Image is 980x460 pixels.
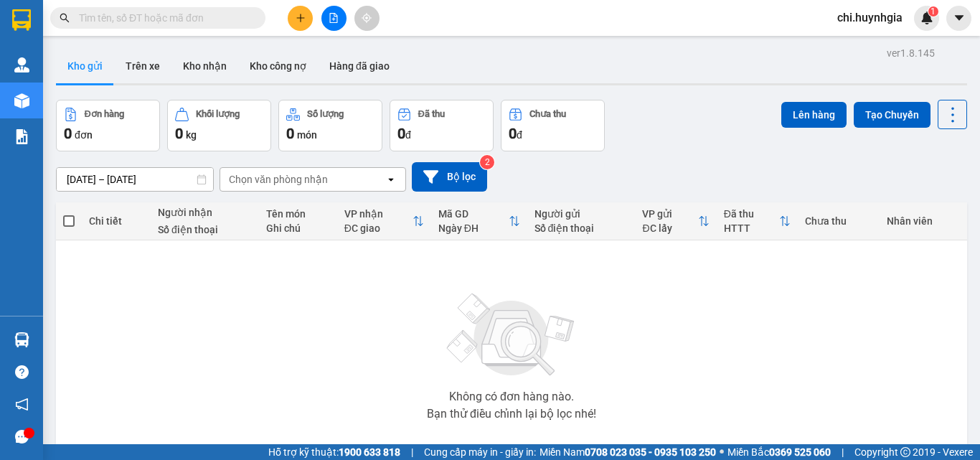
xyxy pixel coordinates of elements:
div: Tên món [266,208,330,220]
th: Toggle SortBy [337,202,431,240]
sup: 1 [928,6,938,17]
span: plus [296,13,306,23]
input: Select a date range. [57,168,213,191]
div: ĐC lấy [642,222,697,234]
div: Đã thu [724,208,780,220]
strong: 0708 023 035 - 0935 103 250 [585,446,716,458]
div: Số điện thoại [534,222,628,234]
button: file-add [321,6,347,31]
button: Lên hàng [781,102,847,128]
button: aim [354,6,380,31]
span: Miền Nam [540,444,716,460]
input: Tìm tên, số ĐT hoặc mã đơn [79,10,248,26]
div: Đã thu [418,109,445,119]
button: Tạo Chuyến [854,102,930,128]
div: HTTT [724,222,780,234]
th: Toggle SortBy [635,202,716,240]
div: Người nhận [158,207,252,218]
img: warehouse-icon [14,93,29,108]
span: file-add [329,13,339,23]
div: Người gửi [534,208,628,220]
span: | [842,444,844,460]
button: Đơn hàng0đơn [56,100,160,151]
div: Đơn hàng [85,109,124,119]
div: Khối lượng [196,109,240,119]
span: Hỗ trợ kỹ thuật: [268,444,400,460]
span: copyright [900,447,910,457]
img: solution-icon [14,129,29,144]
div: Số điện thoại [158,224,252,235]
span: ⚪️ [720,449,724,455]
sup: 2 [480,155,494,169]
span: món [297,129,317,141]
button: Số lượng0món [278,100,382,151]
span: 0 [509,125,517,142]
button: Chưa thu0đ [501,100,605,151]
div: Ngày ĐH [438,222,509,234]
button: Hàng đã giao [318,49,401,83]
button: plus [288,6,313,31]
span: chi.huynhgia [826,9,914,27]
span: kg [186,129,197,141]
button: Đã thu0đ [390,100,494,151]
div: Mã GD [438,208,509,220]
div: VP gửi [642,208,697,220]
span: Cung cấp máy in - giấy in: [424,444,536,460]
strong: 0369 525 060 [769,446,831,458]
div: Số lượng [307,109,344,119]
div: Chi tiết [89,215,143,227]
strong: 1900 633 818 [339,446,400,458]
div: Không có đơn hàng nào. [449,391,574,403]
button: Trên xe [114,49,171,83]
span: 0 [286,125,294,142]
div: Chưa thu [529,109,566,119]
div: Chọn văn phòng nhận [229,172,328,187]
button: caret-down [946,6,971,31]
img: logo-vxr [12,9,31,31]
span: message [15,430,29,443]
img: svg+xml;base64,PHN2ZyBjbGFzcz0ibGlzdC1wbHVnX19zdmciIHhtbG5zPSJodHRwOi8vd3d3LnczLm9yZy8yMDAwL3N2Zy... [440,285,583,385]
span: đ [517,129,522,141]
div: ver 1.8.145 [887,45,935,61]
span: | [411,444,413,460]
span: 0 [397,125,405,142]
img: warehouse-icon [14,57,29,72]
span: 1 [930,6,936,17]
div: VP nhận [344,208,413,220]
img: warehouse-icon [14,332,29,347]
button: Kho công nợ [238,49,318,83]
span: search [60,13,70,23]
button: Kho gửi [56,49,114,83]
svg: open [385,174,397,185]
span: 0 [175,125,183,142]
img: icon-new-feature [920,11,933,24]
div: Chưa thu [805,215,872,227]
th: Toggle SortBy [717,202,798,240]
div: Bạn thử điều chỉnh lại bộ lọc nhé! [427,408,596,420]
span: notification [15,398,29,411]
span: question-circle [15,365,29,379]
span: aim [362,13,372,23]
span: 0 [64,125,72,142]
span: đơn [75,129,93,141]
span: đ [405,129,411,141]
span: Miền Bắc [727,444,831,460]
th: Toggle SortBy [431,202,527,240]
button: Bộ lọc [412,162,487,192]
div: Ghi chú [266,222,330,234]
button: Khối lượng0kg [167,100,271,151]
span: caret-down [953,11,966,24]
button: Kho nhận [171,49,238,83]
div: ĐC giao [344,222,413,234]
div: Nhân viên [887,215,960,227]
